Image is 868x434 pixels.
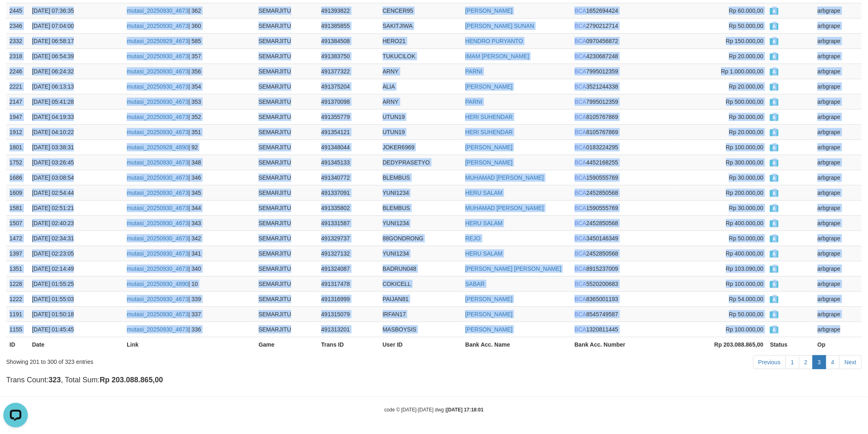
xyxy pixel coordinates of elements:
[770,144,778,151] span: Approved
[770,235,778,242] span: Approved
[379,291,462,306] td: PAIJAN81
[379,48,462,64] td: TUKUCILOK
[127,265,188,272] a: mutasi_20250930_4673
[255,33,318,48] td: SEMARJITU
[255,48,318,64] td: SEMARJITU
[6,261,29,276] td: 1351
[123,215,255,231] td: | 343
[826,355,840,369] a: 4
[127,159,188,166] a: mutasi_20250930_4673
[571,291,678,306] td: 8365001193
[814,215,862,231] td: arbgrape
[123,79,255,94] td: | 354
[770,23,778,30] span: Approved
[465,114,513,120] a: HERI SUHENDAR
[770,266,778,273] span: Approved
[770,160,778,167] span: Approved
[465,159,512,166] a: [PERSON_NAME]
[770,8,778,15] span: Approved
[571,322,678,337] td: 1320811445
[770,220,778,227] span: Approved
[571,306,678,322] td: 8545749587
[127,114,188,120] a: mutasi_20250930_4673
[123,246,255,261] td: | 341
[255,79,318,94] td: SEMARJITU
[465,250,503,257] a: HERU SALAM
[770,281,778,288] span: Approved
[318,64,379,79] td: 491377322
[726,265,764,272] span: Rp 103.090,00
[729,7,763,14] span: Rp 60.000,00
[379,94,462,109] td: ARNY
[575,23,587,29] span: BCA
[465,129,513,135] a: HERI SUHENDAR
[465,190,503,196] a: HERU SALAM
[127,38,188,44] a: mutasi_20250929_4673
[575,114,587,120] span: BCA
[770,327,778,333] span: Approved
[29,33,123,48] td: [DATE] 06:58:17
[571,261,678,276] td: 8915237009
[29,124,123,139] td: [DATE] 04:10:22
[29,48,123,64] td: [DATE] 06:54:39
[726,38,764,44] span: Rp 150.000,00
[29,3,123,18] td: [DATE] 07:36:35
[770,38,778,45] span: Approved
[571,3,678,18] td: 1652694424
[571,124,678,139] td: 8105767869
[255,231,318,246] td: SEMARJITU
[6,3,29,18] td: 2445
[123,33,255,48] td: | 585
[318,246,379,261] td: 491327132
[814,231,862,246] td: arbgrape
[255,215,318,231] td: SEMARJITU
[814,94,862,109] td: arbgrape
[465,265,561,272] a: [PERSON_NAME] [PERSON_NAME]
[575,220,587,226] span: BCA
[465,235,480,242] a: REJO
[814,18,862,33] td: arbgrape
[123,18,255,33] td: | 360
[255,246,318,261] td: SEMARJITU
[814,261,862,276] td: arbgrape
[29,322,123,337] td: [DATE] 01:45:45
[379,109,462,124] td: UTUN19
[318,276,379,291] td: 491317478
[3,3,28,28] button: Open LiveChat chat widget
[575,98,587,105] span: BCA
[6,79,29,94] td: 2221
[770,114,778,121] span: Approved
[379,170,462,185] td: BLEMBUS
[29,79,123,94] td: [DATE] 06:13:13
[318,306,379,322] td: 491315079
[379,64,462,79] td: ARNY
[255,322,318,337] td: SEMARJITU
[379,3,462,18] td: CENCER95
[255,155,318,170] td: SEMARJITU
[6,170,29,185] td: 1686
[318,124,379,139] td: 491354121
[255,124,318,139] td: SEMARJITU
[6,155,29,170] td: 1752
[726,98,764,105] span: Rp 500.000,00
[123,185,255,200] td: | 345
[123,291,255,306] td: | 339
[729,53,763,59] span: Rp 20.000,00
[465,68,482,75] a: PARNI
[6,231,29,246] td: 1472
[814,170,862,185] td: arbgrape
[575,311,587,318] span: BCA
[571,33,678,48] td: 0970456872
[318,139,379,155] td: 491348044
[255,276,318,291] td: SEMARJITU
[786,355,799,369] a: 1
[127,296,188,302] a: mutasi_20250930_4673
[318,155,379,170] td: 491345133
[571,215,678,231] td: 2452850568
[379,337,462,352] th: User ID
[379,231,462,246] td: 88GONDRONG
[123,155,255,170] td: | 348
[814,322,862,337] td: arbgrape
[29,18,123,33] td: [DATE] 07:04:00
[127,250,188,257] a: mutasi_20250930_4673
